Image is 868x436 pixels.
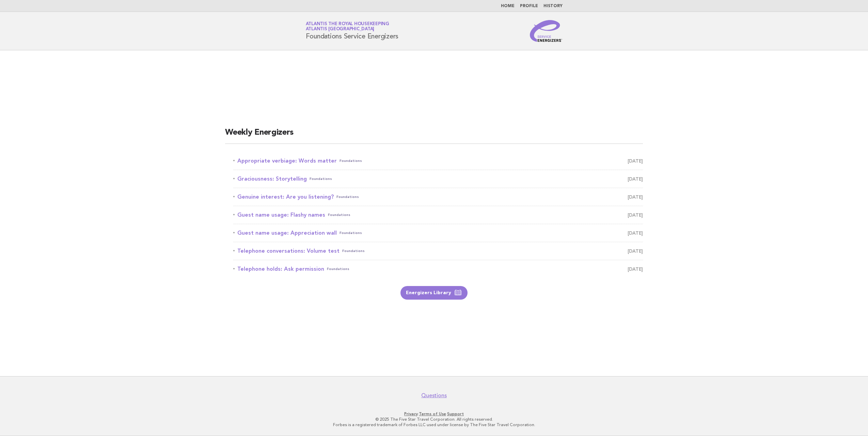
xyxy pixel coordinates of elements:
[543,4,563,8] a: History
[233,210,643,220] a: Guest name usage: Flashy namesFoundations [DATE]
[340,228,362,238] span: Foundations
[501,4,515,8] a: Home
[520,4,538,8] a: Profile
[225,127,643,144] h2: Weekly Energizers
[342,246,365,256] span: Foundations
[310,174,332,184] span: Foundations
[336,192,359,202] span: Foundations
[226,411,643,417] p: · ·
[233,246,643,256] a: Telephone conversations: Volume testFoundations [DATE]
[628,174,643,184] span: [DATE]
[328,210,350,220] span: Foundations
[628,156,643,166] span: [DATE]
[628,246,643,256] span: [DATE]
[226,417,643,422] p: © 2025 The Five Star Travel Corporation. All rights reserved.
[530,20,563,42] img: Service Energizers
[327,264,349,274] span: Foundations
[340,156,362,166] span: Foundations
[628,192,643,202] span: [DATE]
[233,174,643,184] a: Graciousness: StorytellingFoundations [DATE]
[233,192,643,202] a: Genuine interest: Are you listening?Foundations [DATE]
[421,392,447,399] a: Questions
[233,228,643,238] a: Guest name usage: Appreciation wallFoundations [DATE]
[233,264,643,274] a: Telephone holds: Ask permissionFoundations [DATE]
[400,286,468,300] a: Energizers Library
[306,22,399,40] h1: Foundations Service Energizers
[306,27,375,32] span: Atlantis [GEOGRAPHIC_DATA]
[233,156,643,166] a: Appropriate verbiage: Words matterFoundations [DATE]
[628,210,643,220] span: [DATE]
[628,264,643,274] span: [DATE]
[447,412,464,416] a: Support
[419,412,446,416] a: Terms of Use
[628,228,643,238] span: [DATE]
[226,422,643,427] p: Forbes is a registered trademark of Forbes LLC used under license by The Five Star Travel Corpora...
[306,22,389,31] a: Atlantis the Royal HousekeepingAtlantis [GEOGRAPHIC_DATA]
[404,412,418,416] a: Privacy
